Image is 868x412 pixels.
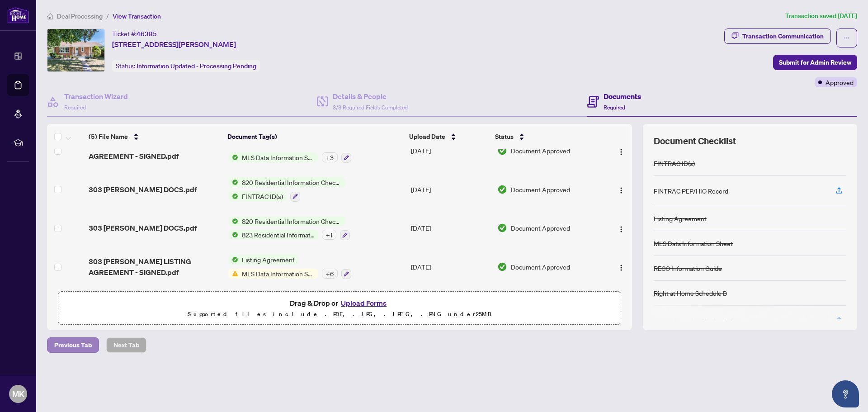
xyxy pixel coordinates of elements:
span: 303 [PERSON_NAME] LISTING AGREEMENT - SIGNED.pdf [89,140,221,161]
span: Required [64,104,86,111]
li: / [106,11,109,21]
img: Document Status [497,262,507,272]
th: Upload Date [406,124,491,149]
span: Approved [826,77,854,87]
div: MLS Data Information Sheet [654,238,733,248]
button: Open asap [832,380,859,407]
img: Logo [618,148,625,156]
div: FINTRAC ID(s) [654,158,695,168]
div: Right at Home Schedule B [654,288,727,298]
span: ellipsis [844,35,850,41]
img: Status Icon [228,255,238,265]
span: Deal Processing [57,12,103,20]
span: home [47,13,53,19]
article: Transaction saved [DATE] [785,11,857,21]
img: logo [7,7,29,24]
span: 823 Residential Information Checklist - Rental or Lease - Fixture(s)/Chattel(s) Included [238,230,318,240]
span: Information Updated - Processing Pending [137,62,256,70]
td: [DATE] [407,247,494,286]
span: 3/3 Required Fields Completed [333,104,408,111]
td: [DATE] [407,170,494,209]
span: Required [604,104,625,111]
div: + 1 [322,230,336,240]
span: 820 Residential Information Checklist [238,177,345,187]
span: Document Approved [511,262,570,272]
h4: Transaction Wizard [64,91,128,102]
span: Document Approved [511,223,570,233]
img: Document Status [497,223,507,233]
span: 820 Residential Information Checklist [238,216,345,226]
img: Logo [618,226,625,233]
span: MK [12,388,24,400]
div: FINTRAC PEP/HIO Record [654,186,728,196]
button: Transaction Communication [724,28,831,44]
button: Status Icon820 Residential Information ChecklistStatus IconFINTRAC ID(s) [228,177,345,202]
button: Upload Forms [338,297,389,309]
span: View Transaction [113,12,161,20]
img: Document Status [497,185,507,194]
img: Document Status [497,146,507,156]
button: Status IconListing AgreementStatus IconMLS Data Information Sheet+6 [228,255,351,279]
td: [DATE] [407,131,494,170]
span: FINTRAC ID(s) [238,191,287,201]
span: Drag & Drop or [290,297,389,309]
div: Ticket #: [112,28,157,39]
th: Document Tag(s) [224,124,406,149]
span: 46385 [137,30,157,38]
div: + 3 [322,152,338,162]
span: Submit for Admin Review [779,55,851,70]
button: Logo [614,221,628,235]
span: Drag & Drop orUpload FormsSupported files include .PDF, .JPG, .JPEG, .PNG under25MB [58,292,621,325]
button: Status Icon820 Residential Information ChecklistStatus Icon823 Residential Information Checklist ... [228,216,350,241]
button: Logo [614,260,628,274]
img: Logo [618,187,625,194]
div: RECO Information Guide [654,263,722,273]
span: Document Approved [511,185,570,194]
button: Next Tab [106,337,146,353]
img: Logo [618,264,625,271]
button: Logo [614,182,628,197]
img: IMG-X12310055_1.jpg [47,29,104,71]
button: Previous Tab [47,337,99,353]
div: Status: [112,60,260,72]
button: Logo [614,143,628,158]
span: [STREET_ADDRESS][PERSON_NAME] [112,39,236,50]
span: (5) File Name [89,132,128,142]
span: MLS Data Information Sheet [238,152,318,162]
img: Status Icon [228,230,238,240]
div: Listing Agreement [654,213,707,223]
img: Status Icon [228,269,238,279]
img: Status Icon [228,152,238,162]
td: [DATE] [407,209,494,248]
p: Supported files include .PDF, .JPG, .JPEG, .PNG under 25 MB [64,309,615,320]
th: (5) File Name [85,124,224,149]
span: Document Checklist [654,135,736,147]
span: Listing Agreement [238,255,298,265]
th: Status [491,124,599,149]
img: Status Icon [228,216,238,226]
span: Upload Date [409,132,445,142]
span: 303 [PERSON_NAME] DOCS.pdf [89,184,197,195]
span: 303 [PERSON_NAME] LISTING AGREEMENT - SIGNED.pdf [89,256,221,278]
span: MLS Data Information Sheet [238,269,318,279]
span: Document Approved [511,146,570,156]
span: Previous Tab [54,338,92,352]
div: Transaction Communication [742,29,824,43]
span: 303 [PERSON_NAME] DOCS.pdf [89,223,197,233]
div: + 6 [322,269,338,279]
button: Status Icon208 Entry/Access to Property Seller AcknowledgementStatus IconMLS Data Information She... [228,138,351,163]
button: Submit for Admin Review [773,55,857,70]
h4: Documents [604,91,641,102]
img: Status Icon [228,177,238,187]
span: Status [495,132,514,142]
img: Status Icon [228,191,238,201]
h4: Details & People [333,91,408,102]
